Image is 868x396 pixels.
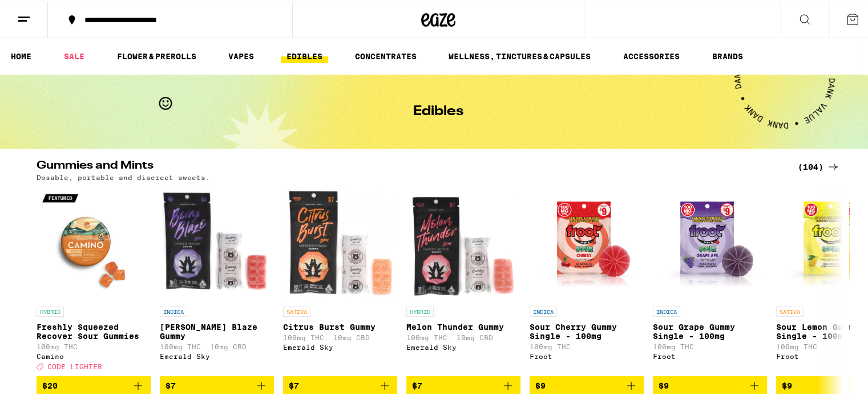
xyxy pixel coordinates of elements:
[659,379,669,389] span: $9
[530,305,557,315] p: INDICA
[223,48,260,62] a: VAPES
[160,185,274,299] img: Emerald Sky - Berry Blaze Gummy
[111,48,202,62] a: FLOWER & PREROLLS
[37,185,151,374] a: Open page for Freshly Squeezed Recover Sour Gummies from Camino
[160,351,274,358] div: Emerald Sky
[283,321,397,330] p: Citrus Burst Gummy
[349,48,422,62] a: CONCENTRATES
[283,305,310,315] p: SATIVA
[283,374,397,394] button: Add to bag
[798,158,840,172] a: (104)
[776,305,804,315] p: SATIVA
[37,321,151,339] p: Freshly Squeezed Recover Sour Gummies
[283,342,397,349] div: Emerald Sky
[283,332,397,340] p: 100mg THC: 10mg CBD
[289,379,299,389] span: $7
[160,321,274,339] p: [PERSON_NAME] Blaze Gummy
[617,48,685,62] a: ACCESSORIES
[406,374,520,394] button: Add to bag
[47,361,102,369] span: CODE LIGHTER
[653,305,680,315] p: INDICA
[37,341,151,349] p: 100mg THC
[283,185,397,374] a: Open page for Citrus Burst Gummy from Emerald Sky
[58,48,90,62] a: SALE
[530,185,644,374] a: Open page for Sour Cherry Gummy Single - 100mg from Froot
[26,8,49,18] span: Help
[406,342,520,349] div: Emerald Sky
[165,379,176,389] span: $7
[530,374,644,394] button: Add to bag
[406,185,520,374] a: Open page for Melon Thunder Gummy from Emerald Sky
[413,103,463,117] h1: Edibles
[37,305,64,315] p: HYBRID
[706,48,749,62] button: BRANDS
[37,185,151,299] img: Camino - Freshly Squeezed Recover Sour Gummies
[530,321,644,339] p: Sour Cherry Gummy Single - 100mg
[42,379,58,389] span: $20
[37,374,151,394] button: Add to bag
[535,379,546,389] span: $9
[406,321,520,330] p: Melon Thunder Gummy
[443,48,596,62] a: WELLNESS, TINCTURES & CAPSULES
[5,48,37,62] a: HOME
[412,379,422,389] span: $7
[160,185,274,374] a: Open page for Berry Blaze Gummy from Emerald Sky
[653,185,767,374] a: Open page for Sour Grape Gummy Single - 100mg from Froot
[281,48,328,62] a: EDIBLES
[782,379,792,389] span: $9
[530,351,644,358] div: Froot
[283,185,397,299] img: Emerald Sky - Citrus Burst Gummy
[37,351,151,358] div: Camino
[653,351,767,358] div: Froot
[530,185,644,299] img: Froot - Sour Cherry Gummy Single - 100mg
[406,332,520,340] p: 100mg THC: 10mg CBD
[160,305,187,315] p: INDICA
[530,341,644,349] p: 100mg THC
[406,305,434,315] p: HYBRID
[37,158,784,172] h2: Gummies and Mints
[653,321,767,339] p: Sour Grape Gummy Single - 100mg
[160,341,274,349] p: 100mg THC: 10mg CBD
[653,341,767,349] p: 100mg THC
[406,185,520,299] img: Emerald Sky - Melon Thunder Gummy
[653,185,767,299] img: Froot - Sour Grape Gummy Single - 100mg
[160,374,274,394] button: Add to bag
[37,172,210,179] p: Dosable, portable and discreet sweets.
[653,374,767,394] button: Add to bag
